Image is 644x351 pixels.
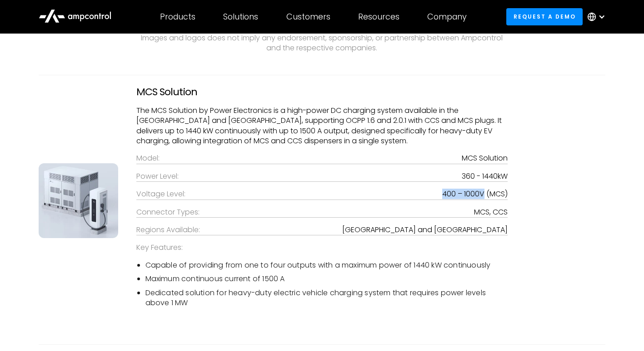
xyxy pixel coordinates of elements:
[136,171,179,181] div: Power Level:
[223,12,258,22] div: Solutions
[427,12,467,22] div: Company
[286,12,330,22] div: Customers
[342,225,508,235] p: [GEOGRAPHIC_DATA] and [GEOGRAPHIC_DATA]
[442,189,508,199] div: 400 – 1000V (MCS)
[358,12,399,22] div: Resources
[39,163,118,238] img: MCS Solution
[136,106,508,146] p: The MCS Solution by Power Electronics is a high-power DC charging system available in the [GEOGRA...
[145,260,508,270] li: Capable of providing from one to four outputs with a maximum power of 1440 kW continuously
[136,243,508,253] div: Key Features:
[145,274,508,284] li: Maximum continuous current of 1500 A
[474,207,508,217] div: MCS, CCS
[136,33,508,54] p: Images and logos does not imply any endorsement, sponsorship, or partnership between Ampcontrol a...
[136,225,200,235] div: Regions Available:
[136,189,185,199] div: Voltage Level:
[462,153,508,163] div: MCS Solution
[136,207,200,217] div: Connector Types:
[462,171,508,181] div: 360 - 1440kW
[136,86,508,98] h3: MCS Solution
[160,12,195,22] div: Products
[145,288,508,308] li: Dedicated solution for heavy-duty electric vehicle charging system that requires power levels abo...
[136,153,160,163] div: Model:
[506,8,583,25] a: Request a demo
